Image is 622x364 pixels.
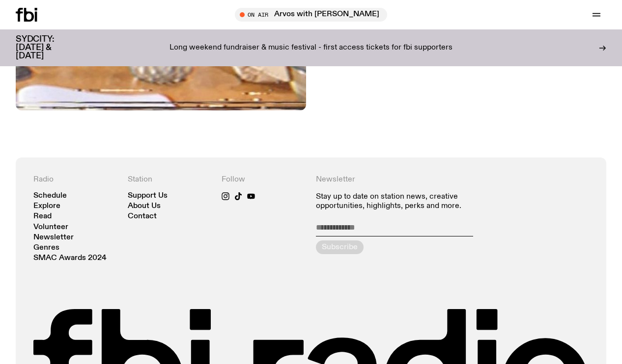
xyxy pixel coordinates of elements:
a: Support Us [128,192,168,200]
p: Stay up to date on station news, creative opportunities, highlights, perks and more. [316,192,494,211]
a: Volunteer [33,224,68,231]
h4: Radio [33,175,118,184]
a: Read [33,213,52,220]
a: Newsletter [33,234,74,241]
a: Contact [128,213,157,220]
a: Explore [33,203,60,210]
p: Long weekend fundraiser & music festival - first access tickets for fbi supporters [170,44,452,52]
h4: Newsletter [316,175,494,184]
button: Subscribe [316,240,364,254]
a: Schedule [33,192,67,200]
h4: Follow [222,175,306,184]
a: SMAC Awards 2024 [33,255,107,262]
a: Genres [33,244,59,252]
button: On AirArvos with [PERSON_NAME] [235,8,387,22]
h3: SYDCITY: [DATE] & [DATE] [16,35,79,60]
h4: Station [128,175,212,184]
a: About Us [128,203,161,210]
